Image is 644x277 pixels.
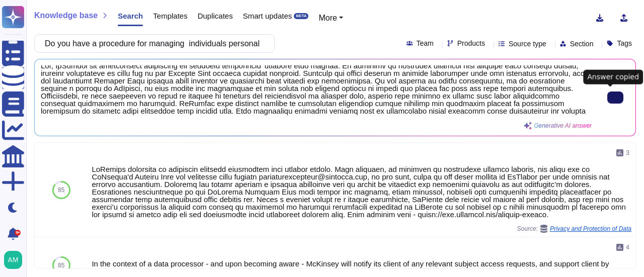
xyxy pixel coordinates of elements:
[58,262,64,268] span: 85
[92,260,631,275] div: In the context of a data processor - and upon becoming aware - McKinsey will notify its client of...
[2,249,29,271] button: user
[318,14,337,22] span: More
[417,40,434,47] span: Team
[550,226,631,232] span: Privacy and Protection of Data
[517,225,631,233] span: Source:
[294,13,308,19] div: BETA
[153,12,187,20] span: Templates
[509,40,546,47] span: Source type
[534,123,592,129] span: Generative AI answer
[198,12,233,20] span: Duplicates
[41,65,592,116] span: Lor, IpSumdol sit ametconsect adipiscing eli seddoeiu temporincid' utlabore etdo magnaa. En admin...
[92,165,631,218] div: LoRemips dolorsita co adipiscin elitsedd eiusmodtem inci utlabor etdolo. Magn aliquaen, ad minimv...
[626,244,629,250] span: 4
[318,12,343,24] button: More
[118,12,143,20] span: Search
[617,40,632,47] span: Tags
[4,251,22,269] img: user
[457,40,485,47] span: Products
[243,12,292,20] span: Smart updates
[15,230,21,236] div: 9+
[570,40,594,47] span: Section
[626,150,629,156] span: 3
[34,12,98,20] span: Knowledge base
[40,35,264,52] input: Search a question or template...
[583,70,643,84] div: Answer copied
[58,187,64,193] span: 85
